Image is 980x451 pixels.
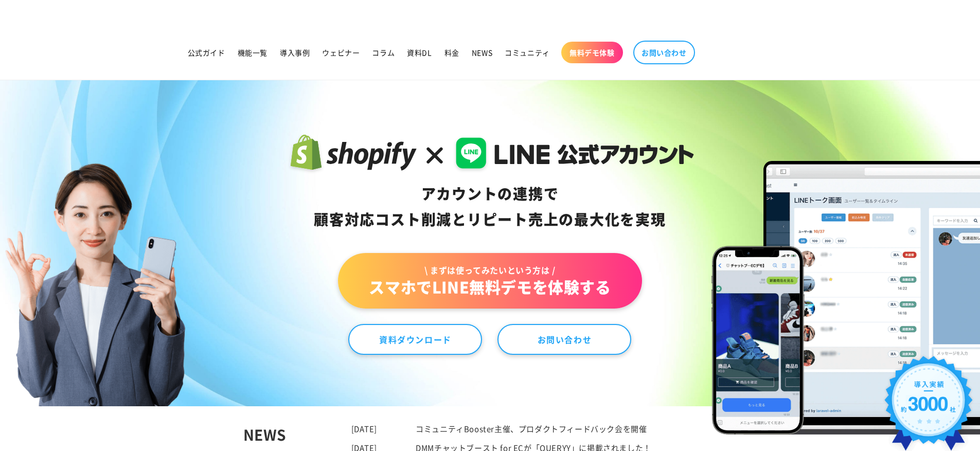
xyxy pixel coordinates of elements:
[466,42,498,63] a: NEWS
[182,42,231,63] a: 公式ガイド
[498,42,556,63] a: コミュニティ
[561,42,623,63] a: 無料デモ体験
[633,41,695,64] a: お問い合わせ
[438,42,466,63] a: 料金
[569,48,615,57] span: 無料デモ体験
[369,264,611,276] span: \ まずは使ってみたいという方は /
[472,48,492,57] span: NEWS
[642,48,687,57] span: お問い合わせ
[407,48,432,57] span: 資料DL
[322,48,360,57] span: ウェビナー
[444,48,459,57] span: 料金
[280,48,310,57] span: 導入事例
[416,423,647,434] a: コミュニティBooster主催、プロダクトフィードバック会を開催
[351,423,378,434] time: [DATE]
[505,48,550,57] span: コミュニティ
[401,42,438,63] a: 資料DL
[497,324,631,355] a: お問い合わせ
[372,48,395,57] span: コラム
[238,48,268,57] span: 機能一覧
[338,253,642,309] a: \ まずは使ってみたいという方は /スマホでLINE無料デモを体験する
[348,324,482,355] a: 資料ダウンロード
[366,42,401,63] a: コラム
[231,42,274,63] a: 機能一覧
[286,181,694,232] div: アカウントの連携で 顧客対応コスト削減と リピート売上の 最大化を実現
[316,42,366,63] a: ウェビナー
[274,42,316,63] a: 導入事例
[188,48,225,57] span: 公式ガイド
